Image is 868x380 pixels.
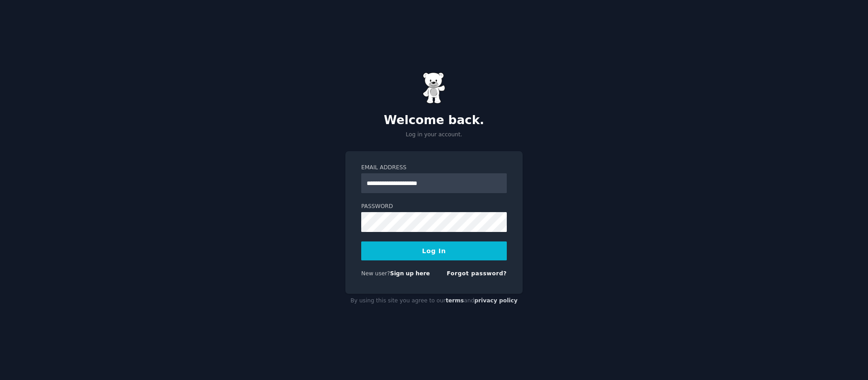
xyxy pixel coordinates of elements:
[345,294,523,308] div: By using this site you agree to our and
[345,113,523,128] h2: Welcome back.
[361,270,390,277] span: New user?
[390,270,430,277] a: Sign up here
[361,241,507,260] button: Log In
[474,297,518,304] a: privacy policy
[447,270,507,277] a: Forgot password?
[423,72,445,104] img: Gummy Bear
[446,297,464,304] a: terms
[361,164,507,172] label: Email Address
[361,203,507,211] label: Password
[345,131,523,139] p: Log in your account.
